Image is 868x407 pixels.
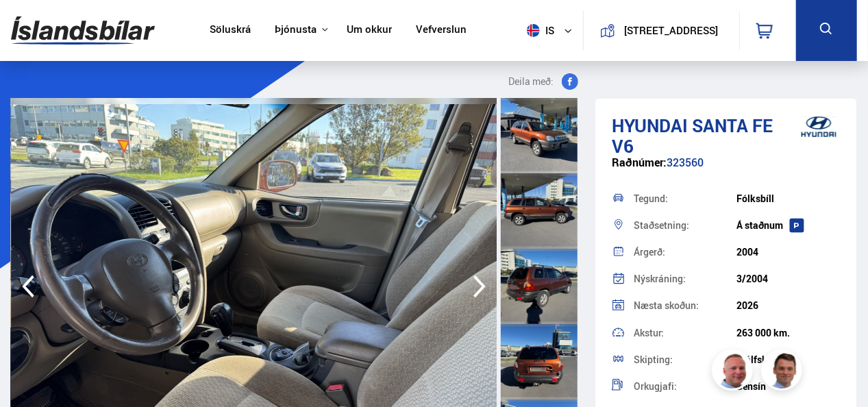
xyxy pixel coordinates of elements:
[503,73,584,90] button: Deila með:
[763,351,804,393] img: FbJEzSuNWCJXmdc-.webp
[634,221,736,230] div: Staðsetning:
[621,25,721,36] button: [STREET_ADDRESS]
[11,8,155,53] img: G0Ugv5HjCgRt.svg
[634,301,736,310] div: Næsta skoðun:
[736,381,839,392] div: Bensín
[634,247,736,257] div: Árgerð:
[634,194,736,203] div: Tegund:
[736,247,839,258] div: 2004
[714,351,755,393] img: siFngHWaQ9KaOqBr.png
[736,220,839,231] div: Á staðnum
[791,106,846,148] img: brand logo
[634,328,736,338] div: Akstur:
[527,24,540,37] img: svg+xml;base64,PHN2ZyB4bWxucz0iaHR0cDovL3d3dy53My5vcmcvMjAwMC9zdmciIHdpZHRoPSI1MTIiIGhlaWdodD0iNT...
[612,156,840,183] div: 323560
[416,23,467,38] a: Vefverslun
[11,5,52,47] button: Opna LiveChat spjallviðmót
[508,73,554,90] span: Deila með:
[612,113,688,138] span: Hyundai
[736,300,839,311] div: 2026
[612,113,773,158] span: Santa Fe V6
[591,11,731,50] a: [STREET_ADDRESS]
[612,155,667,170] span: Raðnúmer:
[275,23,317,36] button: Þjónusta
[521,24,556,37] span: is
[347,23,392,38] a: Um okkur
[634,274,736,284] div: Nýskráning:
[634,382,736,391] div: Orkugjafi:
[634,355,736,365] div: Skipting:
[521,10,583,51] button: is
[210,23,251,38] a: Söluskrá
[736,328,839,338] div: 263 000 km.
[736,193,839,204] div: Fólksbíll
[736,273,839,284] div: 3/2004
